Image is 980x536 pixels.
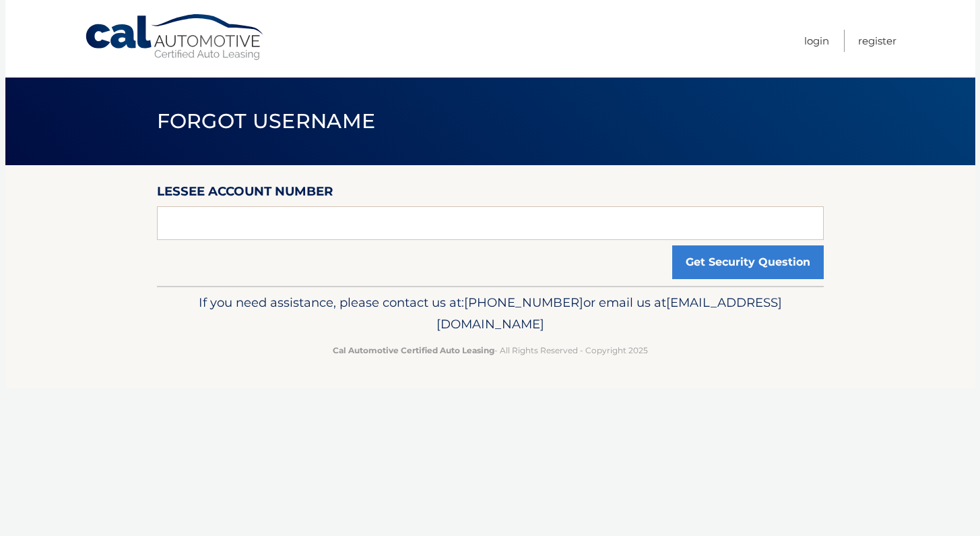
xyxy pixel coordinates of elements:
[436,295,782,332] span: [EMAIL_ADDRESS][DOMAIN_NAME]
[333,345,494,355] strong: Cal Automotive Certified Auto Leasing
[166,343,815,357] p: - All Rights Reserved - Copyright 2025
[157,181,333,206] label: Lessee Account Number
[858,30,896,52] a: Register
[672,245,824,279] button: Get Security Question
[464,295,583,310] span: [PHONE_NUMBER]
[84,13,266,61] a: Cal Automotive
[157,109,376,133] span: Forgot Username
[804,30,829,52] a: Login
[166,292,815,335] p: If you need assistance, please contact us at: or email us at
